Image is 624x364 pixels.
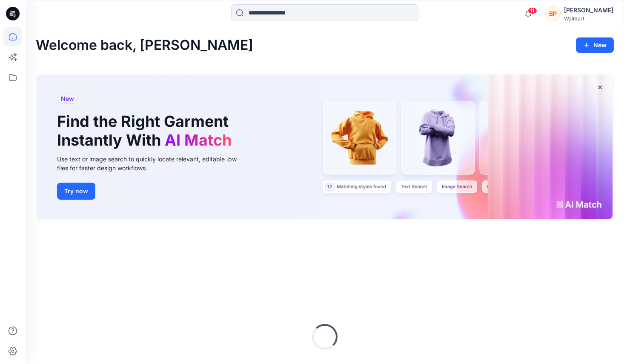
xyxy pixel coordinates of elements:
[528,7,537,14] span: 11
[57,155,249,172] div: Use text or image search to quickly locate relevant, editable .bw files for faster design workflows.
[564,15,613,22] div: Walmart
[61,94,74,104] span: New
[564,5,613,15] div: [PERSON_NAME]
[57,112,236,149] h1: Find the Right Garment Instantly With
[165,131,232,149] span: AI Match
[576,37,614,53] button: New
[57,183,95,200] button: Try now
[36,37,253,53] h2: Welcome back, [PERSON_NAME]
[545,6,561,21] div: BP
